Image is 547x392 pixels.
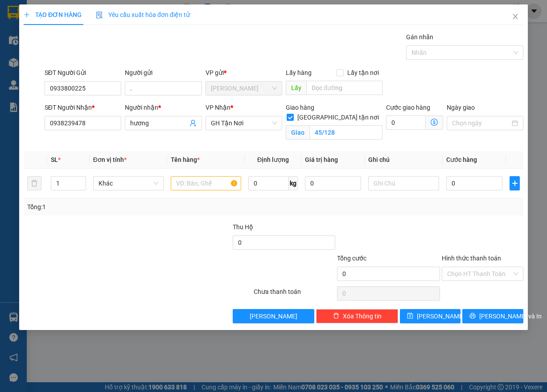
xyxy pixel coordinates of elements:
[99,177,158,190] span: Khác
[386,116,425,130] input: Cước giao hàng
[286,104,314,111] span: Giao hàng
[368,176,439,190] input: Ghi Chú
[289,176,298,190] span: kg
[85,41,187,88] span: 93 [PERSON_NAME] RIÊNG Q1
[305,156,338,163] span: Giá trị hàng
[45,68,121,78] div: SĐT Người Gửi
[8,28,79,38] div: THU HÀ
[85,8,187,18] div: GH Tận Nơi
[510,176,520,190] button: plus
[337,255,366,262] span: Tổng cước
[306,81,382,95] input: Dọc đường
[417,311,465,321] span: [PERSON_NAME]
[309,125,382,140] input: Giao tận nơi
[253,287,337,302] div: Chưa thanh toán
[386,104,430,111] label: Cước giao hàng
[85,29,187,41] div: 0901102303
[27,176,41,190] button: delete
[462,309,523,323] button: printer[PERSON_NAME] và In
[24,11,82,18] span: TẠO ĐƠN HÀNG
[479,311,542,321] span: [PERSON_NAME] và In
[233,223,253,231] span: Thu Hộ
[365,151,442,169] th: Ghi chú
[503,4,528,29] button: Close
[431,119,438,126] span: dollar-circle
[512,13,519,20] span: close
[211,82,277,95] span: Gia Kiệm
[305,176,362,190] input: 0
[85,8,107,18] span: Nhận:
[286,81,306,95] span: Lấy
[171,156,200,163] span: Tên hàng
[452,118,510,128] input: Ngày giao
[442,255,501,262] label: Hình thức thanh toán
[286,125,309,140] span: Giao
[286,69,312,76] span: Lấy hàng
[171,176,241,190] input: VD: Bàn, Ghế
[8,38,79,51] div: 0363113915
[257,156,289,163] span: Định lượng
[344,68,382,78] span: Lấy tận nơi
[294,112,382,122] span: [GEOGRAPHIC_DATA] tận nơi
[250,311,297,321] span: [PERSON_NAME]
[93,156,127,163] span: Đơn vị tính
[510,180,519,187] span: plus
[447,104,475,111] label: Ngày giao
[96,12,103,19] img: icon
[333,313,339,320] span: delete
[233,309,315,323] button: [PERSON_NAME]
[27,202,212,212] div: Tổng: 1
[407,313,413,320] span: save
[85,46,97,56] span: TC:
[8,8,79,28] div: [PERSON_NAME]
[125,103,202,112] div: Người nhận
[211,116,277,130] span: GH Tận Nơi
[343,311,382,321] span: Xóa Thông tin
[125,68,202,78] div: Người gửi
[446,156,477,163] span: Cước hàng
[8,8,21,17] span: Gửi:
[51,156,58,163] span: SL
[400,309,461,323] button: save[PERSON_NAME]
[206,68,282,78] div: VP gửi
[206,104,230,111] span: VP Nhận
[189,120,197,127] span: user-add
[45,103,121,112] div: SĐT Người Nhận
[24,12,30,18] span: plus
[469,313,476,320] span: printer
[96,11,190,18] span: Yêu cầu xuất hóa đơn điện tử
[85,18,187,29] div: [PERSON_NAME]
[406,33,433,41] label: Gán nhãn
[316,309,398,323] button: deleteXóa Thông tin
